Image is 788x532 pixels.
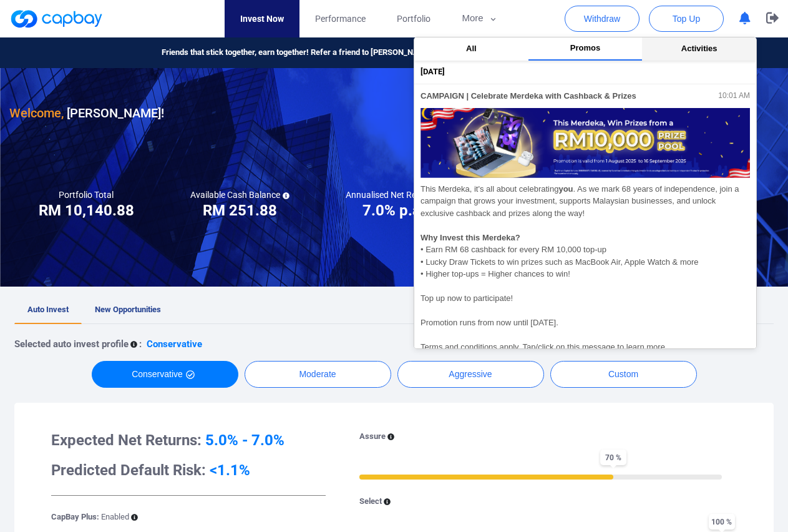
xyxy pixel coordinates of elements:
span: Top Up [673,12,700,25]
span: Activities [681,44,717,53]
button: CAMPAIGN | Celebrate Merdeka with Cashback & Prizes10:01 AMNotification bannerThis Merdeka, it's ... [414,84,756,363]
span: This Merdeka, it's all about celebrating . As we mark 68 years of independence, join a campaign t... [421,183,750,353]
button: Aggressive [397,361,544,388]
h3: [PERSON_NAME] ! [9,103,164,123]
h5: Available Cash Balance [190,189,289,200]
button: Activities [642,37,756,61]
span: All [466,44,477,53]
button: Moderate [245,361,391,388]
span: Friends that stick together, earn together! Refer a friend to [PERSON_NAME] and earn referral rew... [162,46,546,59]
button: Withdraw [565,6,640,32]
span: 100 % [709,514,735,530]
span: 70 % [600,450,626,465]
span: Performance [315,12,366,26]
span: CAMPAIGN | Celebrate Merdeka with Cashback & Prizes [421,92,636,101]
span: Promos [570,43,600,52]
span: <1.1% [210,461,250,479]
p: : [139,337,142,352]
button: All [414,37,528,61]
span: 5.0% - 7.0% [205,431,285,449]
h3: Predicted Default Risk: [51,460,326,480]
button: Custom [550,361,697,388]
strong: Why Invest this Merdeka? [421,233,520,242]
h3: RM 10,140.88 [39,200,134,220]
p: CapBay Plus: [51,511,129,524]
p: Conservative [147,337,202,352]
img: Notification banner [421,108,750,182]
span: 10:01 AM [718,92,750,101]
span: Welcome, [9,106,64,121]
h5: Annualised Net Return [346,189,442,200]
span: Auto Invest [27,305,69,314]
span: [DATE] [421,66,445,79]
h3: RM 251.88 [203,200,277,220]
button: Conservative [92,361,238,388]
span: Portfolio [397,12,430,26]
span: New Opportunities [95,305,161,314]
h3: Expected Net Returns: [51,430,326,450]
h5: Portfolio Total [59,189,114,200]
p: Assure [359,430,386,443]
span: Enabled [101,512,129,521]
h3: 7.0% p.a. [362,200,425,220]
button: Promos [528,37,643,61]
strong: you [558,184,573,194]
p: Selected auto invest profile [14,337,129,352]
p: Select [359,495,382,508]
button: Top Up [649,6,724,32]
